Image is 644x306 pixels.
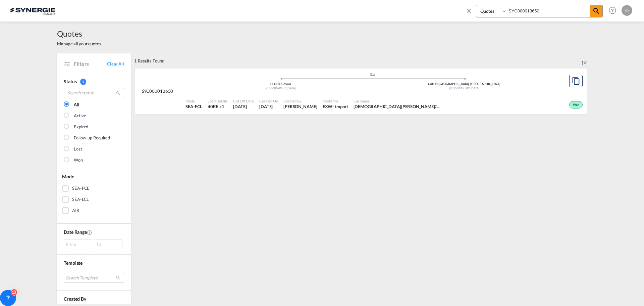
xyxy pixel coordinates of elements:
[185,98,202,103] span: Mode
[435,104,455,109] span: CBT FOODS
[208,103,228,110] span: 40RE x 1
[74,135,110,141] div: Follow-up Required
[94,239,122,249] div: To
[80,79,86,85] span: 1
[10,3,55,18] img: 1f56c880d42311ef80fc7dca854c8e59.png
[72,185,89,192] div: SEA-FCL
[64,88,124,98] input: Search status
[323,98,348,103] span: Incoterms
[64,239,124,249] span: From To
[449,86,479,90] span: [GEOGRAPHIC_DATA]
[74,146,82,152] div: Lost
[116,91,121,96] md-icon: icon-magnify
[64,296,86,302] span: Created By
[569,101,583,108] div: Won
[74,124,88,130] div: Expired
[107,61,124,67] a: Clear All
[283,103,317,110] span: Pablo Gomez Saldarriaga
[62,207,126,214] md-checkbox: AIR
[323,103,333,110] div: EXW
[607,5,622,17] div: Help
[266,86,296,90] span: [GEOGRAPHIC_DATA]
[62,174,74,179] span: Mode
[87,230,92,235] md-icon: Created On
[354,103,441,110] span: Christian Hovington CBT FOODS
[572,77,580,85] md-icon: assets/icons/custom/copyQuote.svg
[142,88,173,94] span: SYC000013650
[74,113,86,119] div: Active
[592,7,600,15] md-icon: icon-magnify
[507,5,590,17] input: Enter Quotation Number
[428,82,500,86] span: CATOR [GEOGRAPHIC_DATA], [GEOGRAPHIC_DATA]
[259,103,278,110] span: 30 Jul 2025
[64,260,83,266] span: Template
[64,229,87,235] span: Date Range
[465,7,473,14] md-icon: icon-close
[283,98,317,103] span: Created By
[64,78,124,85] div: Status 1
[438,82,439,86] span: |
[74,60,107,68] span: Filters
[64,79,76,84] span: Status
[57,28,101,39] span: Quotes
[72,207,79,214] div: AIR
[607,5,618,16] span: Help
[332,103,348,110] div: - import
[72,196,89,203] div: SEA-LCL
[62,185,126,192] md-checkbox: SEA-FCL
[5,271,29,296] iframe: Chat
[622,5,632,16] div: O
[233,98,254,103] span: Cut Off Date
[369,73,377,76] md-icon: assets/icons/custom/ship-fill.svg
[323,103,348,110] div: EXW import
[64,239,92,249] div: From
[74,157,83,164] div: Won
[185,103,202,110] span: SEA-FCL
[135,69,587,114] div: SYC000013650 assets/icons/custom/ship-fill.svgassets/icons/custom/roll-o-plane.svgOriginGdynia Po...
[74,101,79,108] div: All
[62,196,126,203] md-checkbox: SEA-LCL
[270,82,291,86] span: PLGDY Gdynia
[569,75,583,87] button: Copy Quote
[582,53,587,68] div: Sort by: Created On
[57,41,101,47] span: Manage all your quotes
[573,103,581,107] span: Won
[259,98,278,103] span: Created On
[590,5,602,17] span: icon-magnify
[280,82,281,86] span: |
[354,98,441,103] span: Customer
[134,53,164,68] div: 1 Results Found
[233,103,254,110] span: 30 Jul 2025
[208,98,228,103] span: Load Details
[465,5,476,21] span: icon-close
